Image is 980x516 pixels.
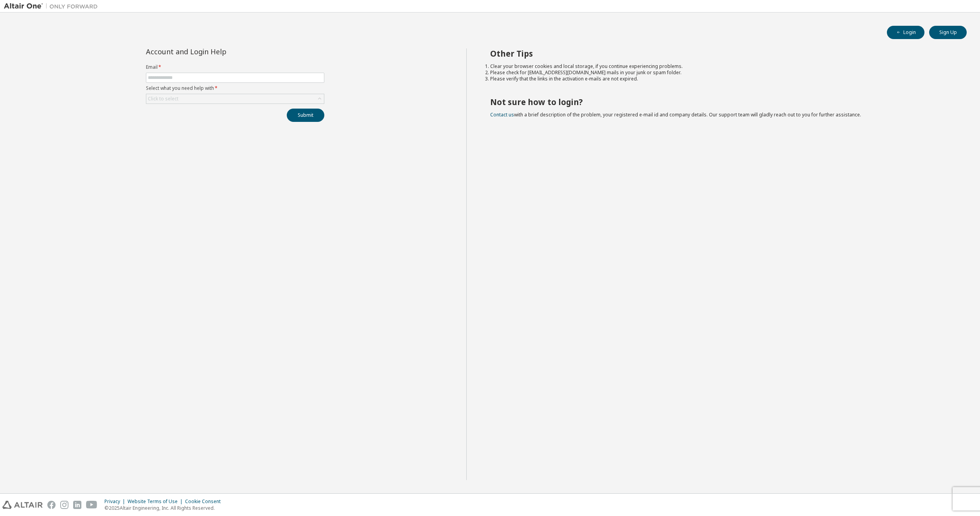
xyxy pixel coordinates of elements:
button: Sign Up [929,26,967,39]
h2: Not sure how to login? [490,97,953,107]
li: Please verify that the links in the activation e-mails are not expired. [490,76,953,82]
img: facebook.svg [47,501,56,509]
span: with a brief description of the problem, your registered e-mail id and company details. Our suppo... [490,111,861,118]
div: Website Terms of Use [128,498,185,505]
div: Cookie Consent [185,498,225,505]
img: instagram.svg [60,501,68,509]
label: Email [146,64,324,70]
button: Submit [287,109,324,122]
div: Click to select [148,96,178,102]
a: Contact us [490,111,514,118]
div: Privacy [104,498,128,505]
button: Login [887,26,924,39]
li: Please check for [EMAIL_ADDRESS][DOMAIN_NAME] mails in your junk or spam folder. [490,70,953,76]
img: youtube.svg [86,501,97,509]
img: altair_logo.svg [2,501,43,509]
div: Click to select [146,94,324,104]
li: Clear your browser cookies and local storage, if you continue experiencing problems. [490,63,953,70]
p: © 2025 Altair Engineering, Inc. All Rights Reserved. [104,505,225,511]
div: Account and Login Help [146,48,289,55]
img: linkedin.svg [73,501,81,509]
h2: Other Tips [490,48,953,59]
label: Select what you need help with [146,85,324,91]
img: Altair One [4,2,102,10]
